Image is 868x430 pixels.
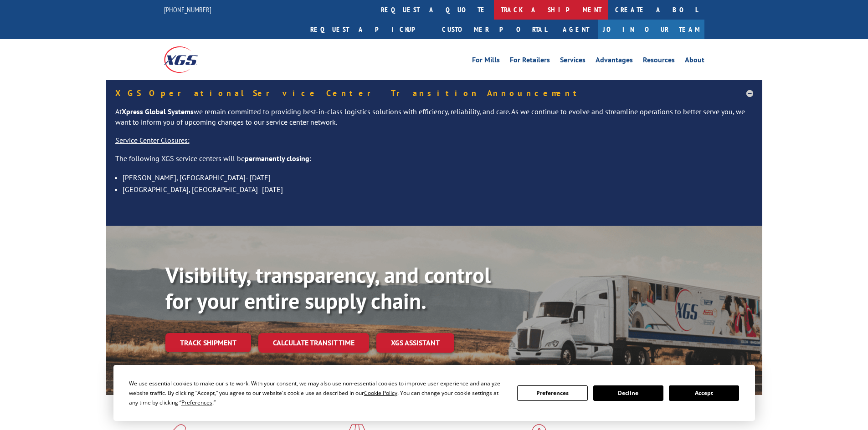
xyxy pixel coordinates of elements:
[115,153,753,172] p: The following XGS service centers will be :
[258,333,369,353] a: Calculate transit time
[115,106,753,136] p: At we remain committed to providing best-in-class logistics solutions with efficiency, reliabilit...
[554,20,598,39] a: Agent
[245,154,309,163] strong: permanently closing
[643,56,675,66] a: Resources
[165,261,491,315] b: Visibility, transparency, and control for your entire supply chain.
[181,399,212,406] span: Preferences
[596,56,633,66] a: Advantages
[123,172,753,183] li: [PERSON_NAME], [GEOGRAPHIC_DATA]- [DATE]
[510,56,550,66] a: For Retailers
[165,333,251,352] a: Track shipment
[364,389,397,397] span: Cookie Policy
[122,107,194,116] strong: Xpress Global Systems
[115,136,190,145] u: Service Center Closures:
[560,56,586,66] a: Services
[123,183,753,195] li: [GEOGRAPHIC_DATA], [GEOGRAPHIC_DATA]- [DATE]
[685,56,704,66] a: About
[472,56,500,66] a: For Mills
[435,20,554,39] a: Customer Portal
[303,20,435,39] a: Request a pickup
[113,365,755,421] div: Cookie Consent Prompt
[517,385,587,401] button: Preferences
[669,385,739,401] button: Accept
[115,89,753,97] h5: XGS Operational Service Center Transition Announcement
[593,385,663,401] button: Decline
[164,5,211,14] a: [PHONE_NUMBER]
[129,379,506,407] div: We use essential cookies to make our site work. With your consent, we may also use non-essential ...
[376,333,454,353] a: XGS ASSISTANT
[598,20,704,39] a: Join Our Team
